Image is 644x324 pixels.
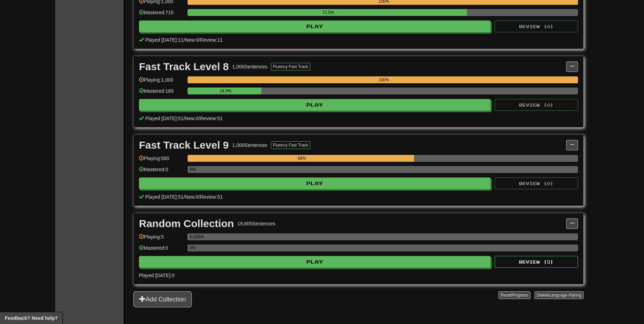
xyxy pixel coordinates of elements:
span: Played [DATE]: 0 [139,273,174,278]
span: Language Pairing [549,293,581,298]
div: 18.9% [190,88,261,94]
span: New: 0 [185,37,199,43]
div: Playing: 5 [139,233,184,245]
span: Open feedback widget [5,315,58,322]
div: 58% [190,155,414,162]
div: 19,805 Sentences [237,220,275,227]
div: Mastered: 0 [139,244,184,256]
span: Played [DATE]: 11 [145,37,183,43]
div: Random Collection [139,218,234,229]
div: Mastered: 0 [139,166,184,177]
button: Review (5) [495,256,578,268]
span: / [183,116,185,121]
button: ResetProgress [498,291,530,299]
span: New: 0 [185,116,199,121]
div: Playing: 580 [139,155,184,166]
button: Play [139,20,490,32]
div: 100% [190,76,578,83]
button: Fluency Fast Track [271,141,310,149]
button: Review (0) [495,20,578,32]
div: 1,000 Sentences [232,63,267,70]
button: Play [139,256,490,268]
div: 71.5% [190,9,467,16]
span: Review: 11 [200,37,223,43]
button: Review (0) [495,99,578,111]
span: Review: 51 [200,116,223,121]
div: 1,000 Sentences [232,142,267,149]
span: / [199,194,200,200]
button: Fluency Fast Track [271,63,310,70]
span: Review: 51 [200,194,223,200]
span: / [199,37,200,43]
div: Fast Track Level 9 [139,140,229,150]
button: DeleteLanguage Pairing [535,291,584,299]
div: Mastered: 715 [139,9,184,20]
div: Fast Track Level 8 [139,61,229,72]
button: Review (0) [495,177,578,189]
button: Play [139,177,490,189]
button: Add Collection [133,291,192,307]
span: / [183,37,185,43]
span: Progress [512,293,528,298]
div: Mastered: 189 [139,88,184,99]
span: / [199,116,200,121]
span: Played [DATE]: 51 [145,116,183,121]
span: / [183,194,185,200]
span: Played [DATE]: 51 [145,194,183,200]
div: Playing: 1,000 [139,76,184,88]
span: New: 0 [185,194,199,200]
button: Play [139,99,490,111]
